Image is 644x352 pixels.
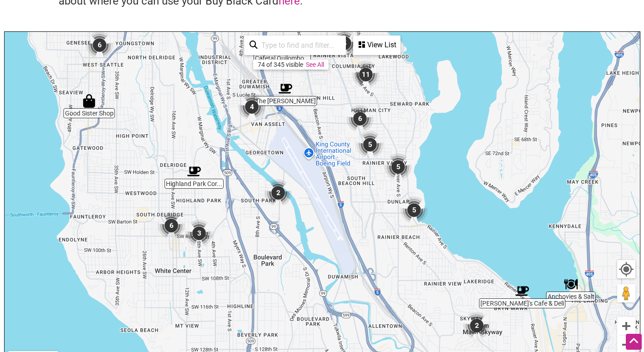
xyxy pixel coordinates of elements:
div: Anchovies & Salt [560,274,581,295]
div: Type to search and filter [244,35,346,55]
div: 2 [261,176,295,210]
div: Scroll Back to Top [626,334,642,350]
input: Type to find and filter... [258,36,340,54]
div: See a list of the visible businesses [353,35,400,55]
div: Highland Park Corner Store [184,161,205,182]
div: View List [354,36,399,54]
div: Good Sister Shop [79,91,100,111]
a: See All [306,61,324,68]
div: 11 [349,57,383,92]
button: Zoom in [617,317,635,335]
div: 74 of 345 visible [258,61,303,68]
div: 5 [381,150,415,184]
div: 6 [82,28,117,62]
div: 4 [235,90,269,124]
button: Your Location [617,260,635,278]
button: Drag Pegman onto the map to open Street View [617,284,635,302]
div: 6 [343,101,377,136]
div: Winnie's Cafe & Deli [512,281,533,302]
div: 6 [154,208,189,243]
div: 5 [397,193,431,227]
div: 5 [353,127,387,162]
div: 3 [182,216,216,251]
div: 5 [327,26,362,60]
div: The Flora Bakehouse [275,78,296,99]
div: 2 [459,308,494,343]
